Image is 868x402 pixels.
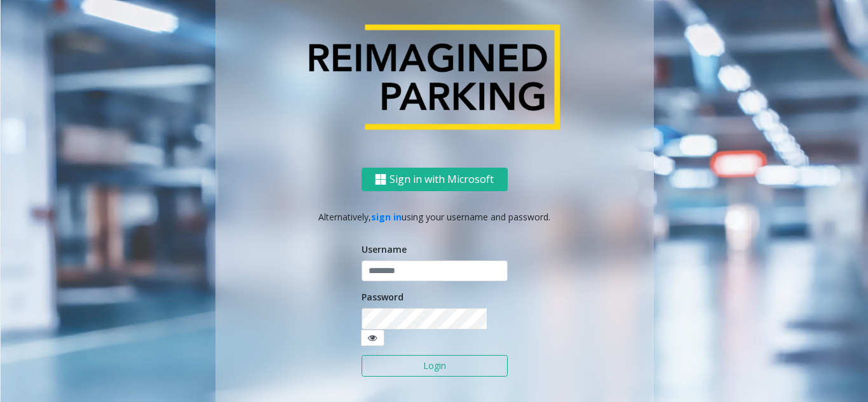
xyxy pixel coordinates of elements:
[362,168,508,191] button: Sign in with Microsoft
[228,210,641,224] p: Alternatively, using your username and password.
[362,243,407,256] label: Username
[362,355,508,377] button: Login
[371,211,402,223] a: sign in
[362,290,403,304] label: Password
